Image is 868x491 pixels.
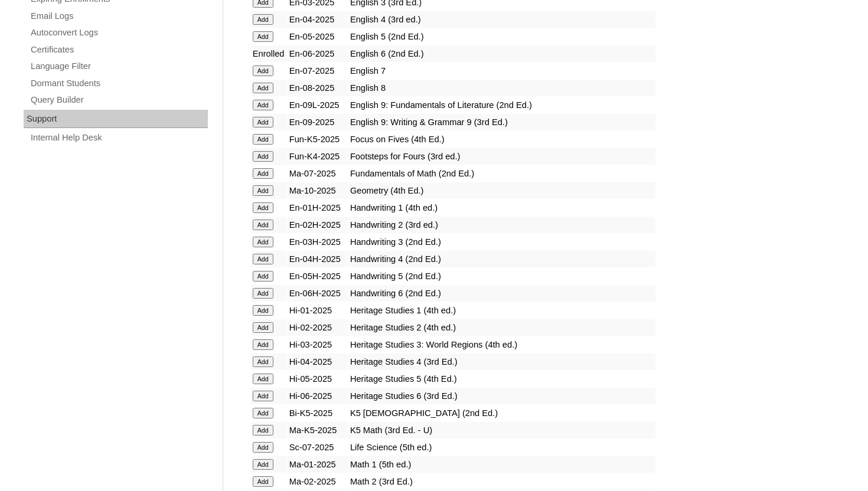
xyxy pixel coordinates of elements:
td: Ma-01-2025 [288,456,348,473]
a: Autoconvert Logs [30,25,208,40]
td: En-02H-2025 [288,217,348,233]
input: Add [253,66,273,76]
td: En-07-2025 [288,63,348,79]
input: Add [253,356,273,367]
td: Life Science (5th ed.) [348,439,655,456]
input: Add [253,271,273,281]
td: English 9: Fundamentals of Literature (2nd Ed.) [348,97,655,113]
td: Fun-K5-2025 [288,131,348,148]
td: Ma-10-2025 [288,182,348,199]
input: Add [253,14,273,25]
td: Handwriting 1 (4th ed.) [348,199,655,216]
td: Ma-K5-2025 [288,422,348,438]
td: K5 [DEMOGRAPHIC_DATA] (2nd Ed.) [348,405,655,421]
td: Math 2 (3rd Ed.) [348,473,655,490]
td: En-06-2025 [288,45,348,62]
td: Ma-02-2025 [288,473,348,490]
td: Heritage Studies 4 (3rd Ed.) [348,353,655,370]
td: English 8 [348,80,655,96]
td: English 7 [348,63,655,79]
input: Add [253,425,273,436]
td: English 4 (3rd ed.) [348,11,655,28]
td: Handwriting 5 (2nd Ed.) [348,268,655,284]
input: Add [253,476,273,487]
input: Add [253,374,273,384]
td: Handwriting 3 (2nd Ed.) [348,234,655,250]
td: En-08-2025 [288,80,348,96]
td: Hi-04-2025 [288,353,348,370]
td: Hi-02-2025 [288,319,348,336]
input: Add [253,220,273,230]
input: Add [253,185,273,196]
a: Email Logs [30,9,208,24]
input: Add [253,168,273,179]
input: Add [253,134,273,145]
input: Add [253,117,273,127]
td: Fundamentals of Math (2nd Ed.) [348,165,655,182]
td: En-06H-2025 [288,285,348,302]
td: En-03H-2025 [288,234,348,250]
input: Add [253,442,273,453]
td: English 6 (2nd Ed.) [348,45,655,62]
td: Heritage Studies 2 (4th ed.) [348,319,655,336]
td: Handwriting 6 (2nd Ed.) [348,285,655,302]
a: Language Filter [30,59,208,74]
input: Add [253,408,273,418]
a: Certificates [30,42,208,57]
input: Add [253,31,273,42]
td: En-04-2025 [288,11,348,28]
td: Focus on Fives (4th Ed.) [348,131,655,148]
input: Add [253,100,273,110]
input: Add [253,305,273,316]
input: Add [253,459,273,470]
td: English 5 (2nd Ed.) [348,28,655,45]
div: Support [24,110,208,129]
td: K5 Math (3rd Ed. - U) [348,422,655,438]
td: En-05-2025 [288,28,348,45]
td: Sc-07-2025 [288,439,348,456]
input: Add [253,288,273,299]
td: Math 1 (5th ed.) [348,456,655,473]
td: Fun-K4-2025 [288,148,348,165]
td: Ma-07-2025 [288,165,348,182]
td: En-01H-2025 [288,199,348,216]
input: Add [253,237,273,247]
td: Heritage Studies 6 (3rd Ed.) [348,388,655,404]
td: Hi-05-2025 [288,371,348,387]
input: Add [253,83,273,93]
a: Query Builder [30,93,208,107]
input: Add [253,339,273,350]
input: Add [253,202,273,213]
td: Handwriting 4 (2nd Ed.) [348,251,655,267]
td: En-04H-2025 [288,251,348,267]
td: En-09-2025 [288,114,348,130]
td: Heritage Studies 3: World Regions (4th ed.) [348,336,655,353]
td: En-09L-2025 [288,97,348,113]
td: Hi-03-2025 [288,336,348,353]
td: En-05H-2025 [288,268,348,284]
a: Dormant Students [30,76,208,91]
a: Internal Help Desk [30,130,208,145]
td: Bi-K5-2025 [288,405,348,421]
input: Add [253,254,273,264]
td: Handwriting 2 (3rd ed.) [348,217,655,233]
td: English 9: Writing & Grammar 9 (3rd Ed.) [348,114,655,130]
td: Footsteps for Fours (3rd ed.) [348,148,655,165]
td: Hi-01-2025 [288,302,348,319]
td: Enrolled [251,45,287,62]
td: Heritage Studies 1 (4th ed.) [348,302,655,319]
input: Add [253,391,273,401]
input: Add [253,322,273,333]
td: Heritage Studies 5 (4th Ed.) [348,371,655,387]
td: Hi-06-2025 [288,388,348,404]
td: Geometry (4th Ed.) [348,182,655,199]
input: Add [253,151,273,162]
